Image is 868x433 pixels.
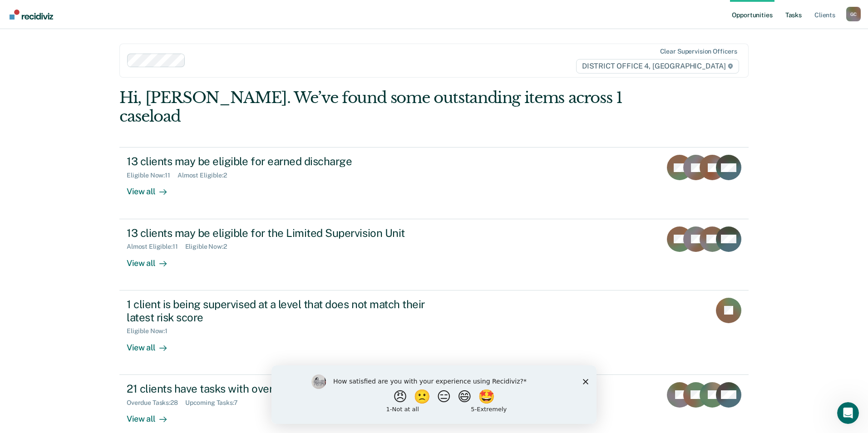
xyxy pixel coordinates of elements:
div: Eligible Now : 2 [185,243,234,251]
div: 1 client is being supervised at a level that does not match their latest risk score [127,298,445,324]
div: Clear supervision officers [660,48,737,55]
a: 13 clients may be eligible for the Limited Supervision UnitAlmost Eligible:11Eligible Now:2View all [119,219,749,290]
div: Hi, [PERSON_NAME]. We’ve found some outstanding items across 1 caseload [119,89,623,126]
div: Eligible Now : 11 [127,172,178,179]
div: Almost Eligible : 2 [178,172,234,179]
div: View all [127,335,178,353]
div: 13 clients may be eligible for earned discharge [127,155,445,168]
div: View all [127,406,178,424]
div: Almost Eligible : 11 [127,243,185,251]
div: View all [127,179,178,197]
div: 21 clients have tasks with overdue or upcoming due dates [127,382,445,395]
div: View all [127,251,178,268]
iframe: Survey by Kim from Recidiviz [271,365,597,424]
div: G C [846,7,861,21]
span: DISTRICT OFFICE 4, [GEOGRAPHIC_DATA] [576,59,739,74]
img: Recidiviz [10,10,53,20]
button: Profile dropdown button [846,7,861,21]
iframe: Intercom live chat [837,402,859,424]
div: Upcoming Tasks : 7 [185,399,245,407]
a: 13 clients may be eligible for earned dischargeEligible Now:11Almost Eligible:2View all [119,147,749,219]
a: 1 client is being supervised at a level that does not match their latest risk scoreEligible Now:1... [119,290,749,375]
div: Eligible Now : 1 [127,327,175,335]
div: Overdue Tasks : 28 [127,399,185,407]
div: 13 clients may be eligible for the Limited Supervision Unit [127,226,445,240]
